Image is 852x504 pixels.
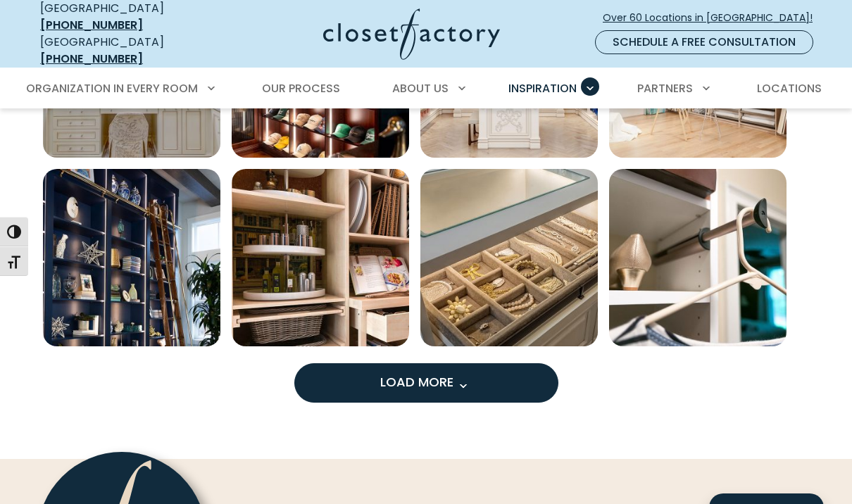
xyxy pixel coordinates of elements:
[420,169,598,346] a: Open inspiration gallery to preview enlarged image
[637,80,693,96] span: Partners
[609,169,787,346] a: Open inspiration gallery to preview enlarged image
[232,169,409,346] a: Open inspiration gallery to preview enlarged image
[595,30,813,54] a: Schedule a Free Consultation
[323,8,500,60] img: Closet Factory Logo
[602,6,825,30] a: Over 60 Locations in [GEOGRAPHIC_DATA]!
[43,169,220,346] img: Wall unit Rolling ladder
[609,169,787,346] img: Synergy valet rod
[392,80,449,96] span: About Us
[294,363,558,403] button: Load more inspiration gallery images
[40,34,213,68] div: [GEOGRAPHIC_DATA]
[16,69,836,108] nav: Primary Menu
[26,80,198,96] span: Organization in Every Room
[43,169,220,346] a: Open inspiration gallery to preview enlarged image
[40,51,143,67] a: [PHONE_NUMBER]
[508,80,577,96] span: Inspiration
[380,373,472,391] span: Load More
[757,80,822,96] span: Locations
[603,11,824,25] span: Over 60 Locations in [GEOGRAPHIC_DATA]!
[262,80,340,96] span: Our Process
[40,17,143,33] a: [PHONE_NUMBER]
[420,169,598,346] img: Tan velvet jewelry tray on pull-out shelf, counter with glass cutout
[232,169,409,346] img: Pantry lazy susans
